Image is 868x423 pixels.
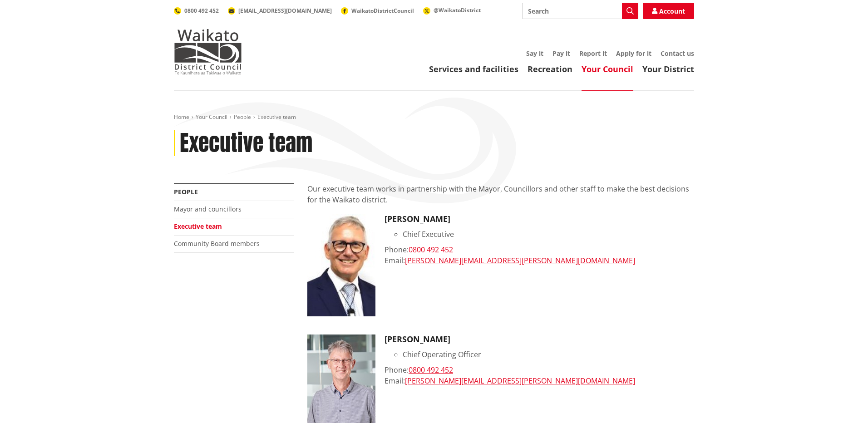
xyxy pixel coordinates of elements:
[174,187,198,196] a: People
[385,364,694,375] div: Phone:
[579,49,607,58] a: Report it
[257,113,296,121] span: Executive team
[307,183,694,205] p: Our executive team works in partnership with the Mayor, Councillors and other staff to make the b...
[174,7,219,15] a: 0800 492 452
[307,214,375,316] img: CE Craig Hobbs
[434,6,481,14] span: @WaikatoDistrict
[528,64,572,74] a: Recreation
[403,349,694,360] li: Chief Operating Officer
[174,113,189,121] a: Home
[341,7,414,15] a: WaikatoDistrictCouncil
[174,239,260,248] a: Community Board members
[409,365,453,375] a: 0800 492 452
[385,375,694,386] div: Email:
[385,334,694,344] h3: [PERSON_NAME]
[351,7,414,15] span: WaikatoDistrictCouncil
[582,64,633,74] a: Your Council
[405,256,635,266] a: [PERSON_NAME][EMAIL_ADDRESS][PERSON_NAME][DOMAIN_NAME]
[403,229,694,240] li: Chief Executive
[174,222,222,231] a: Executive team
[385,255,694,266] div: Email:
[643,3,694,19] a: Account
[423,6,481,14] a: @WaikatoDistrict
[429,64,518,74] a: Services and facilities
[174,113,694,121] nav: breadcrumb
[238,7,332,15] span: [EMAIL_ADDRESS][DOMAIN_NAME]
[234,113,251,121] a: People
[385,244,694,255] div: Phone:
[174,205,242,213] a: Mayor and councillors
[174,29,242,74] img: Waikato District Council - Te Kaunihera aa Takiwaa o Waikato
[552,49,570,58] a: Pay it
[184,7,219,15] span: 0800 492 452
[228,7,332,15] a: [EMAIL_ADDRESS][DOMAIN_NAME]
[409,245,453,255] a: 0800 492 452
[385,214,694,224] h3: [PERSON_NAME]
[180,130,312,157] h1: Executive team
[526,49,543,58] a: Say it
[642,64,694,74] a: Your District
[522,3,638,19] input: Search input
[405,376,635,386] a: [PERSON_NAME][EMAIL_ADDRESS][PERSON_NAME][DOMAIN_NAME]
[661,49,694,58] a: Contact us
[196,113,227,121] a: Your Council
[616,49,651,58] a: Apply for it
